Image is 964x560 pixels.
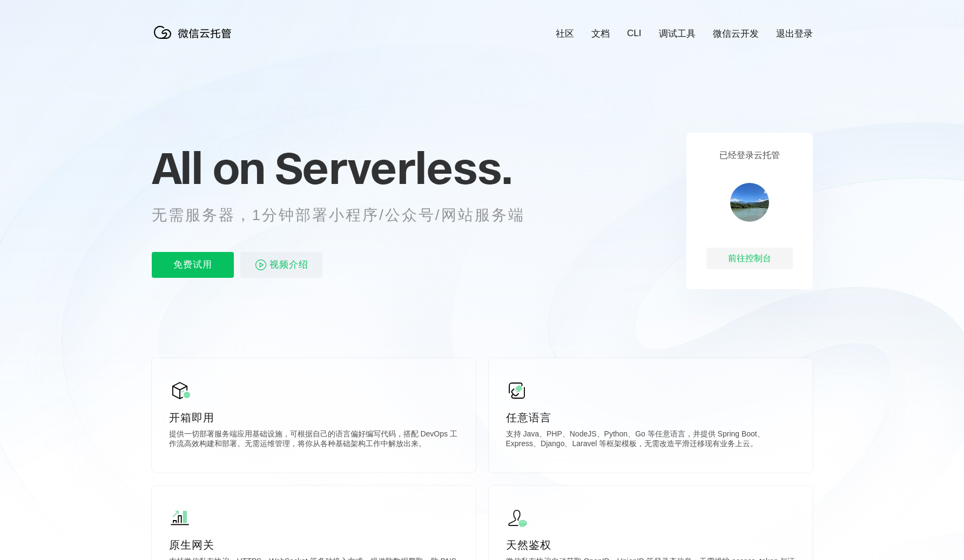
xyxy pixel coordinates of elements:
p: 任意语言 [506,410,796,425]
p: 免费试用 [152,252,234,278]
span: All on [152,141,265,195]
span: Serverless. [275,141,512,195]
p: 支持 Java、PHP、NodeJS、Python、Go 等任意语言，并提供 Spring Boot、Express、Django、Laravel 等框架模板，无需改造平滑迁移现有业务上云。 [506,429,796,451]
a: 微信云托管 [152,36,238,45]
span: 视频介绍 [269,252,308,278]
a: 社区 [556,28,574,40]
p: 无需服务器，1分钟部署小程序/公众号/网站服务端 [152,204,545,226]
div: 前往控制台 [706,248,793,269]
p: 已经登录云托管 [719,150,780,161]
a: 退出登录 [776,28,813,40]
p: 提供一切部署服务端应用基础设施，可根据自己的语言偏好编写代码，搭配 DevOps 工作流高效构建和部署。无需运维管理，将你从各种基础架构工作中解放出来。 [169,429,459,451]
img: 微信云托管 [152,22,238,43]
p: 原生网关 [169,537,459,552]
p: 天然鉴权 [506,537,796,552]
p: 开箱即用 [169,410,459,425]
a: 调试工具 [659,28,696,40]
a: 文档 [591,28,610,40]
a: CLI [627,28,641,39]
img: video_play.svg [254,258,267,271]
a: 微信云开发 [713,28,759,40]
